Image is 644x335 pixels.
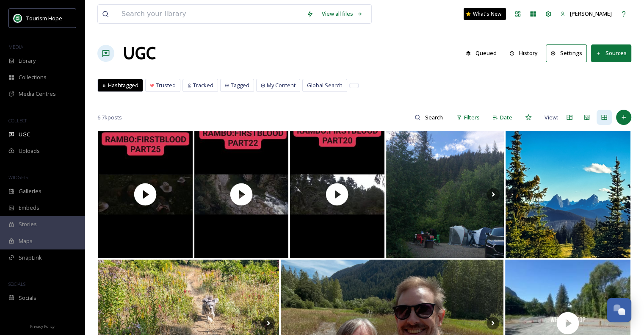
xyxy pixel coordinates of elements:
img: Our 2nd Camping Trip in 2025 At Hampton Campground, E.C. Manning Park 2025.07.27-07.29 manningpar... [386,131,504,258]
span: SOCIALS [8,281,25,287]
span: UGC [19,130,30,138]
a: Settings [546,44,591,62]
input: Search your library [117,5,302,23]
a: [PERSON_NAME] [556,6,616,22]
span: Library [19,57,36,65]
span: 6.7k posts [97,114,122,122]
span: Maps [19,237,33,245]
img: logo.png [14,14,22,22]
span: Global Search [307,81,343,89]
span: View: [544,114,558,122]
button: Sources [591,44,631,62]
button: Open Chat [607,298,631,322]
a: UGC [123,41,156,66]
span: My Content [267,81,296,89]
span: Privacy Policy [30,324,55,329]
a: View all files [318,6,367,22]
button: Settings [546,44,587,62]
span: Tracked [193,81,213,89]
span: Stories [19,220,37,228]
a: Privacy Policy [30,321,55,331]
span: Galleries [19,187,41,195]
img: thumbnail [98,131,193,258]
span: SnapLink [19,254,42,262]
img: Looking back on the hike up to Three Brothers Mountain last month 👍☺️🇨🇦 #mountains #apline #casca... [506,131,630,258]
span: Filters [464,114,480,122]
span: Embeds [19,204,39,212]
span: Date [500,114,512,122]
button: Queued [462,45,501,61]
span: Socials [19,294,36,302]
span: Media Centres [19,90,56,98]
button: History [505,45,542,61]
input: Search [420,109,448,126]
span: Tagged [231,81,249,89]
span: Hashtagged [108,81,138,89]
a: History [505,45,546,61]
span: Uploads [19,147,40,155]
span: [PERSON_NAME] [570,10,612,17]
span: MEDIA [8,44,23,50]
span: Trusted [156,81,176,89]
span: WIDGETS [8,174,28,180]
a: Queued [462,45,505,61]
span: Tourism Hope [26,14,62,22]
span: COLLECT [8,117,27,124]
img: thumbnail [290,131,384,258]
a: What's New [464,8,506,20]
span: Collections [19,73,47,81]
img: thumbnail [194,131,289,258]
